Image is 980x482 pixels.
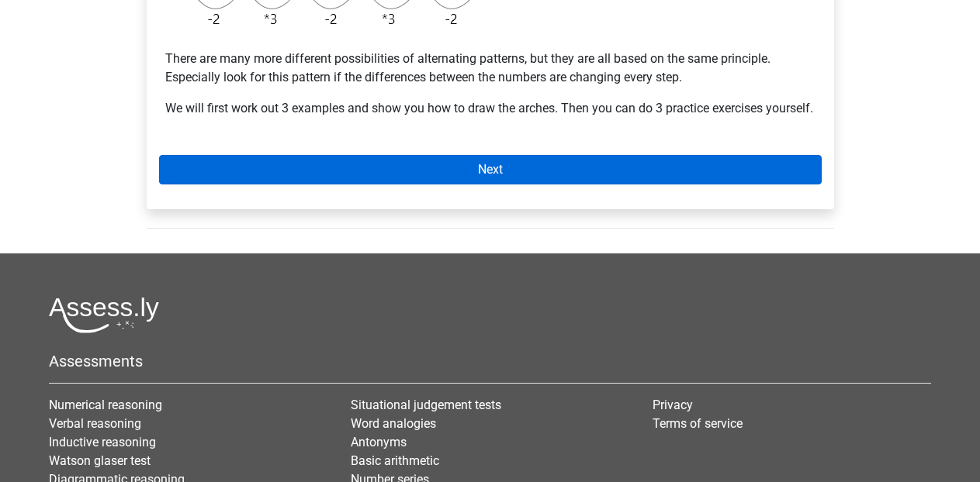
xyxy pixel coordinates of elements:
[351,398,501,412] a: Situational judgement tests
[49,398,162,412] a: Numerical reasoning
[159,155,822,184] a: Next
[653,398,693,412] a: Privacy
[49,435,156,449] a: Inductive reasoning
[653,416,743,431] a: Terms of service
[351,453,439,468] a: Basic arithmetic
[351,416,436,431] a: Word analogies
[165,50,816,87] p: There are many more different possibilities of alternating patterns, but they are all based on th...
[49,352,931,370] h5: Assessments
[49,297,159,333] img: Assessly logo
[165,99,816,118] p: We will first work out 3 examples and show you how to draw the arches. Then you can do 3 practice...
[49,416,141,431] a: Verbal reasoning
[351,435,407,449] a: Antonyms
[49,453,151,468] a: Watson glaser test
